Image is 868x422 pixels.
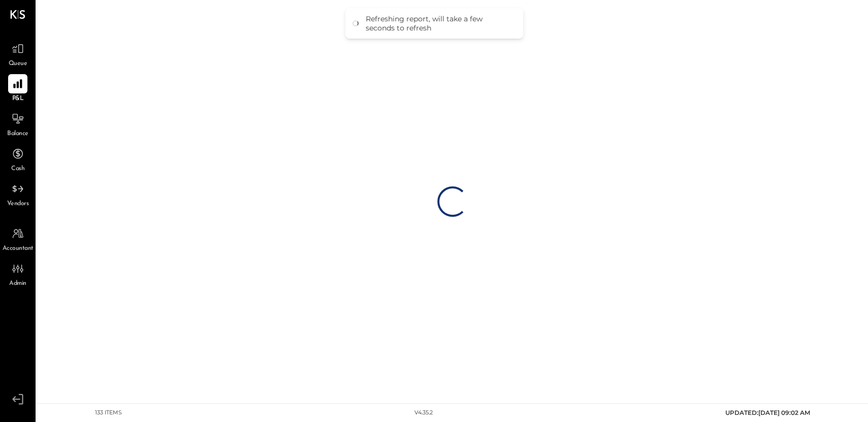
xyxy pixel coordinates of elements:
span: Cash [11,165,24,174]
a: Accountant [1,224,35,253]
a: Balance [1,109,35,139]
div: 133 items [95,409,122,417]
span: Vendors [7,200,29,209]
div: v 4.35.2 [414,409,433,417]
a: Admin [1,259,35,288]
span: Accountant [3,244,34,253]
span: Balance [7,129,28,139]
a: Vendors [1,179,35,209]
div: Refreshing report, will take a few seconds to refresh [366,14,513,33]
a: P&L [1,74,35,104]
span: UPDATED: [DATE] 09:02 AM [725,409,810,416]
a: Queue [1,39,35,69]
a: Cash [1,144,35,174]
span: P&L [12,94,24,104]
span: Queue [9,59,27,69]
span: Admin [9,279,26,288]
